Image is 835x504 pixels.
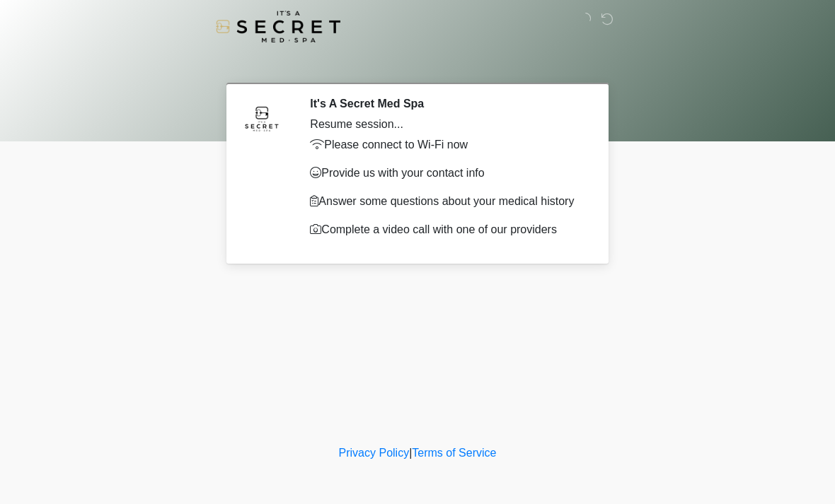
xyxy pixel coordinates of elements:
[310,136,584,153] p: Please connect to Wi-Fi now
[339,447,410,459] a: Privacy Policy
[310,165,584,182] p: Provide us with your contact info
[310,193,584,210] p: Answer some questions about your medical history
[241,97,283,139] img: Agent Avatar
[412,447,496,459] a: Terms of Service
[310,97,584,110] h2: It's A Secret Med Spa
[310,116,584,133] div: Resume session...
[219,51,616,77] h1: ‎ ‎
[409,447,412,459] a: |
[310,221,584,238] p: Complete a video call with one of our providers
[216,11,340,42] img: It's A Secret Med Spa Logo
